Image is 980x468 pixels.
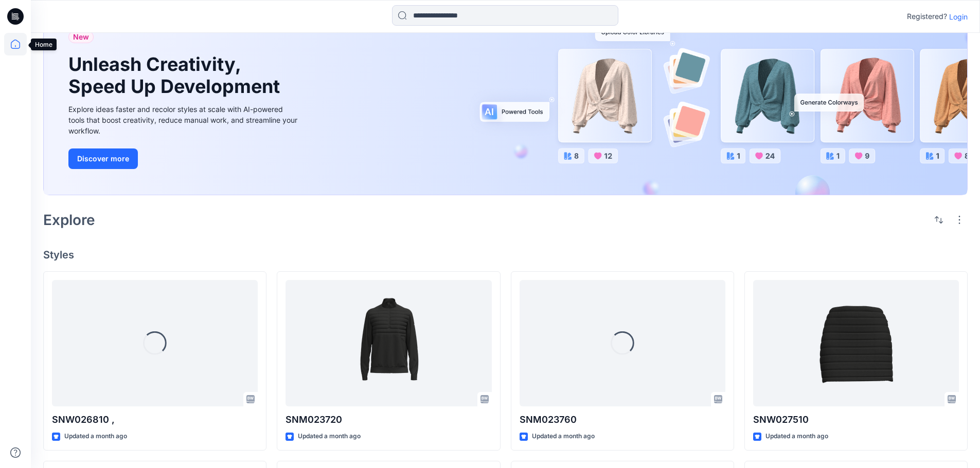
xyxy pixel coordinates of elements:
[286,413,491,427] p: SNM023720
[753,413,959,427] p: SNW027510
[52,413,258,427] p: SNW026810 ,
[68,148,138,169] button: Discover more
[64,431,127,442] p: Updated a month ago
[68,148,300,169] a: Discover more
[520,413,725,427] p: SNM023760
[907,10,947,23] p: Registered?
[43,249,968,261] h4: Styles
[949,11,968,22] p: Login
[68,53,284,98] h1: Unleash Creativity, Speed Up Development
[298,431,361,442] p: Updated a month ago
[532,431,595,442] p: Updated a month ago
[43,212,95,228] h2: Explore
[68,104,300,136] div: Explore ideas faster and recolor styles at scale with AI-powered tools that boost creativity, red...
[286,280,491,407] a: SNM023720
[73,31,89,43] span: New
[765,431,828,442] p: Updated a month ago
[753,280,959,407] a: SNW027510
